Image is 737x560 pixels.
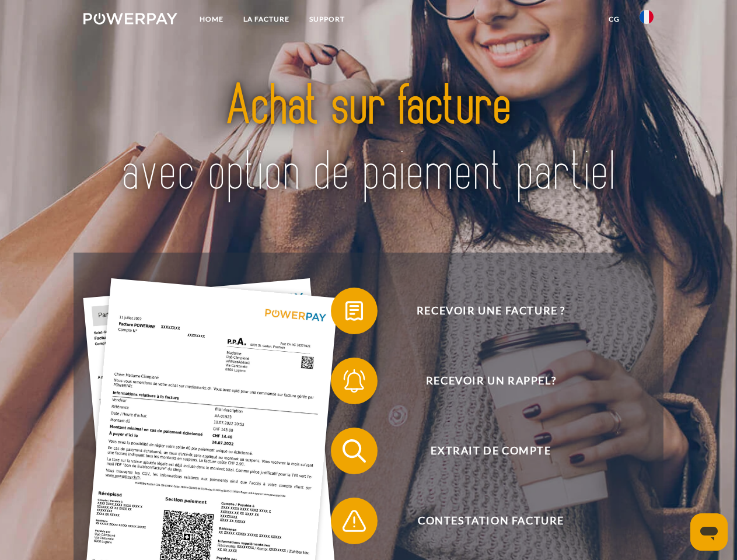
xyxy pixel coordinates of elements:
iframe: Bouton de lancement de la fenêtre de messagerie [690,513,728,551]
a: LA FACTURE [233,9,299,30]
img: logo-powerpay-white.svg [83,13,177,24]
span: Contestation Facture [348,498,634,544]
img: fr [640,10,654,24]
button: Recevoir un rappel? [331,358,634,404]
span: Recevoir une facture ? [348,288,634,334]
span: Recevoir un rappel? [348,358,634,404]
button: Recevoir une facture ? [331,288,634,334]
button: Extrait de compte [331,428,634,474]
img: qb_bell.svg [340,366,369,395]
a: Support [299,9,355,30]
a: CG [599,9,630,30]
img: qb_warning.svg [340,506,369,535]
img: title-powerpay_fr.svg [111,56,626,223]
a: Home [190,9,233,30]
img: qb_bill.svg [340,296,369,325]
button: Contestation Facture [331,498,634,544]
span: Extrait de compte [348,428,634,474]
img: qb_search.svg [340,436,369,466]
